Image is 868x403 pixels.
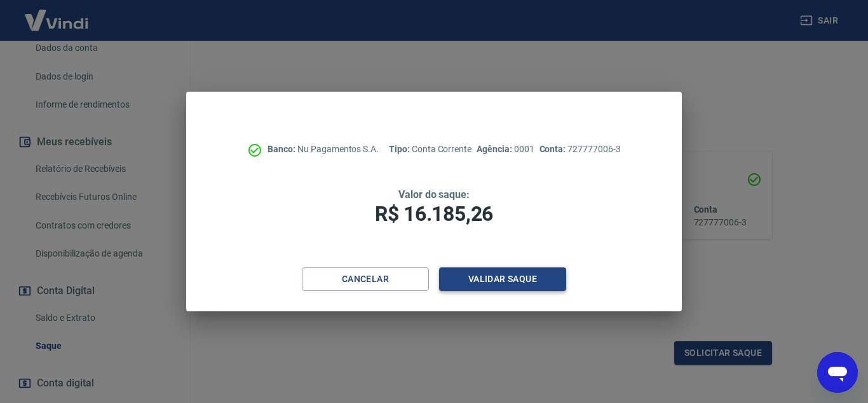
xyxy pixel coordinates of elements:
span: Banco: [268,144,297,154]
button: Cancelar [302,267,429,291]
iframe: Botão para abrir a janela de mensagens [817,352,858,393]
span: Tipo: [389,144,412,154]
p: 727777006-3 [539,143,621,156]
button: Validar saque [439,267,566,291]
span: Agência: [477,144,514,154]
span: R$ 16.185,26 [375,202,493,226]
p: Nu Pagamentos S.A. [268,143,379,156]
span: Valor do saque: [398,188,470,201]
p: 0001 [477,143,534,156]
span: Conta: [539,144,568,154]
p: Conta Corrente [389,143,471,156]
